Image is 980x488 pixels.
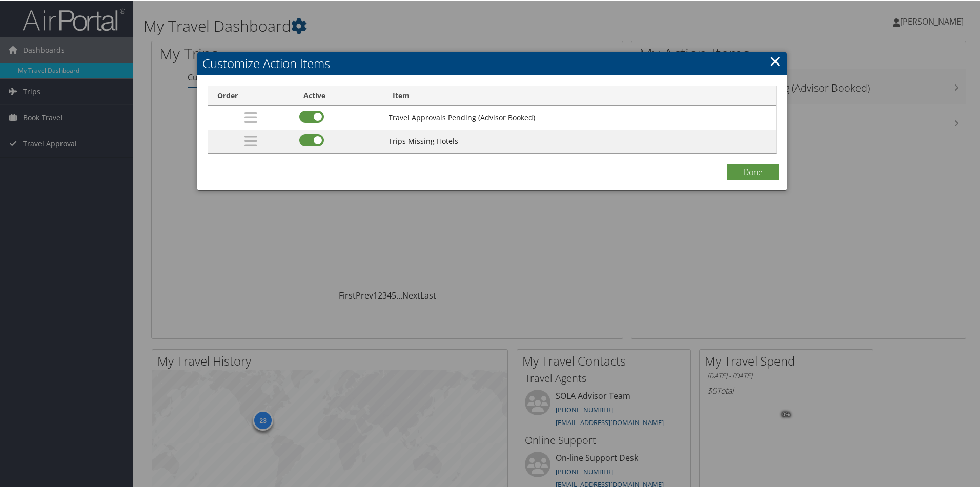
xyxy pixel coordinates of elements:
th: Active [294,85,383,105]
a: Close [769,50,781,70]
h2: Customize Action Items [197,51,787,74]
th: Order [208,85,294,105]
button: Done [727,163,779,179]
td: Travel Approvals Pending (Advisor Booked) [383,105,776,129]
th: Item [383,85,776,105]
td: Trips Missing Hotels [383,129,776,152]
